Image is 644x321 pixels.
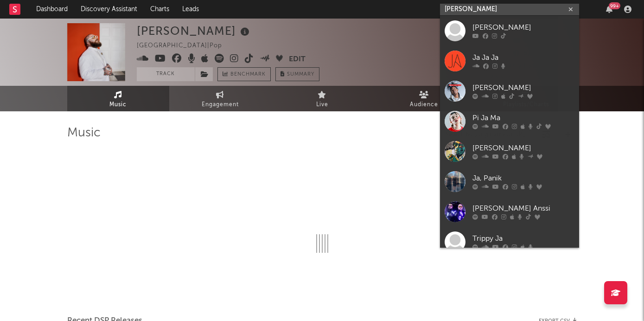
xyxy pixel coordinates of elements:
a: [PERSON_NAME] [440,76,579,106]
a: [PERSON_NAME] [440,136,579,167]
a: [PERSON_NAME] Anssi [440,197,579,227]
span: Summary [287,72,314,77]
a: Pi Ja Ma [440,106,579,136]
div: [PERSON_NAME] [137,23,252,39]
div: [PERSON_NAME] Anssi [472,203,574,214]
div: [GEOGRAPHIC_DATA] | Pop [137,40,233,51]
button: Summary [275,67,319,81]
span: Engagement [202,99,239,110]
input: Search for artists [440,4,579,15]
span: Audience [410,99,438,110]
div: [PERSON_NAME] [472,143,574,154]
a: Live [271,86,373,111]
a: Ja Ja Ja [440,46,579,76]
span: Benchmark [230,69,266,80]
div: [PERSON_NAME] [472,83,574,94]
a: Trippy Ja [440,227,579,257]
div: [PERSON_NAME] [472,22,574,33]
button: 99+ [606,6,612,13]
span: Music [109,99,127,110]
a: Music [67,86,169,111]
a: Benchmark [217,67,271,81]
button: Track [137,67,195,81]
a: [PERSON_NAME] [440,16,579,46]
a: Audience [373,86,475,111]
a: Ja, Panik [440,167,579,197]
button: Edit [289,54,306,65]
div: 99 + [609,2,620,9]
span: Live [316,99,328,110]
div: Trippy Ja [472,233,574,244]
div: Ja, Panik [472,173,574,184]
div: Pi Ja Ma [472,113,574,124]
div: Ja Ja Ja [472,52,574,64]
a: Engagement [169,86,271,111]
